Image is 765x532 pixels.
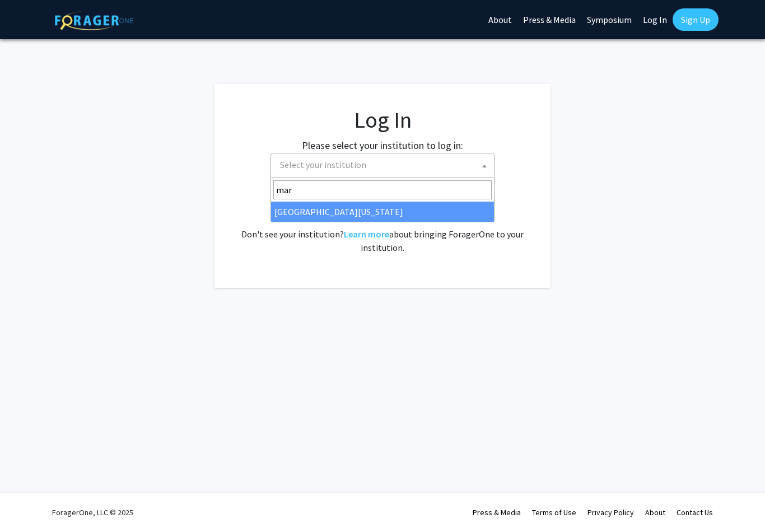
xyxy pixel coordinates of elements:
a: Contact Us [677,507,713,517]
a: Privacy Policy [587,507,634,517]
h1: Log In [237,106,528,133]
a: About [645,507,665,517]
span: Select your institution [270,153,495,178]
iframe: Chat [8,482,48,524]
img: ForagerOne Logo [55,11,133,30]
span: Select your institution [276,153,494,176]
span: Select your institution [280,159,366,170]
div: No account? . Don't see your institution? about bringing ForagerOne to your institution. [237,200,528,254]
a: Sign Up [673,8,719,31]
div: ForagerOne, LLC © 2025 [52,493,133,532]
li: [GEOGRAPHIC_DATA][US_STATE] [271,202,494,222]
a: Learn more about bringing ForagerOne to your institution [344,228,389,240]
a: Press & Media [473,507,521,517]
a: Terms of Use [532,507,576,517]
input: Search [273,180,492,199]
label: Please select your institution to log in: [302,138,463,153]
